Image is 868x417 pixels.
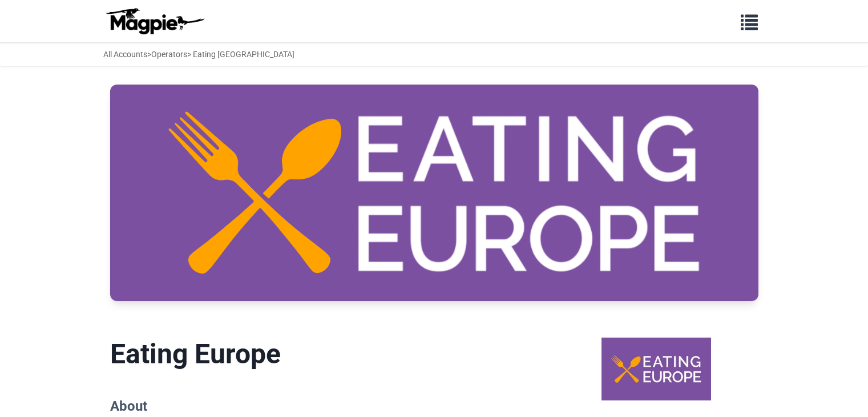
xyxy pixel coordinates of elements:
[103,48,294,61] div: > > Eating [GEOGRAPHIC_DATA]
[103,7,206,35] img: logo-ab69f6fb50320c5b225c76a69d11143b.png
[110,338,536,371] h1: Eating Europe
[601,338,711,400] img: Eating Europe logo
[103,50,147,59] a: All Accounts
[151,50,187,59] a: Operators
[110,398,536,415] h2: About
[110,85,758,301] img: Eating Europe banner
